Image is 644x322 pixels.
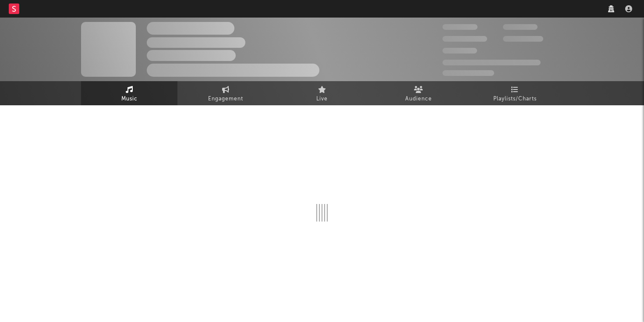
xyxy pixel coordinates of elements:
a: Music [81,81,177,105]
span: 100,000 [503,24,538,30]
a: Playlists/Charts [467,81,563,105]
span: Audience [405,94,432,104]
span: Engagement [208,94,243,104]
span: 50,000,000 Monthly Listeners [442,60,541,65]
span: 50,000,000 [442,36,487,42]
span: Playlists/Charts [493,94,537,104]
span: 300,000 [442,24,478,30]
span: 100,000 [442,48,477,54]
a: Live [274,81,370,105]
span: 1,000,000 [503,36,543,42]
span: Live [316,94,328,104]
a: Audience [370,81,467,105]
a: Engagement [177,81,274,105]
span: Music [121,94,138,104]
span: Jump Score: 85.0 [442,70,494,76]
